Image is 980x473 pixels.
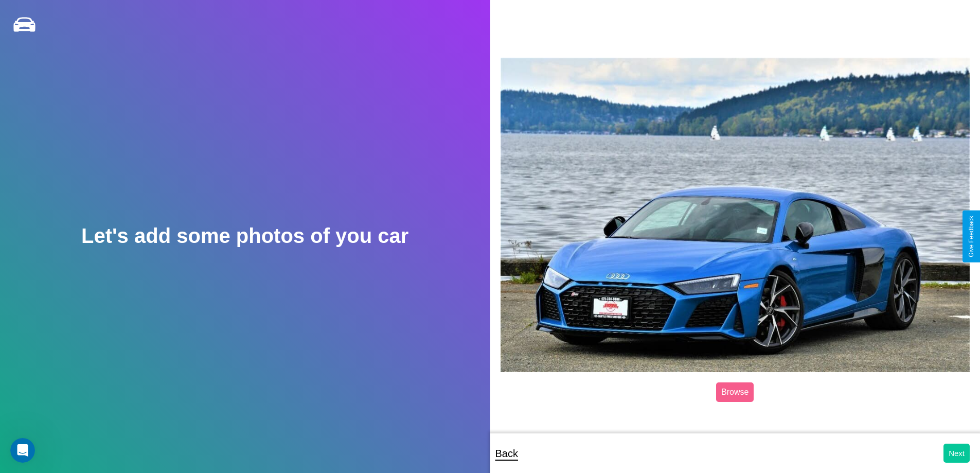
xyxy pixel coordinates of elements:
h2: Let's add some photos of you car [81,224,408,248]
div: Give Feedback [968,216,975,257]
p: Back [495,444,518,463]
button: Next [943,444,970,463]
iframe: Intercom live chat [10,438,35,463]
img: posted [501,58,970,373]
label: Browse [716,382,754,402]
